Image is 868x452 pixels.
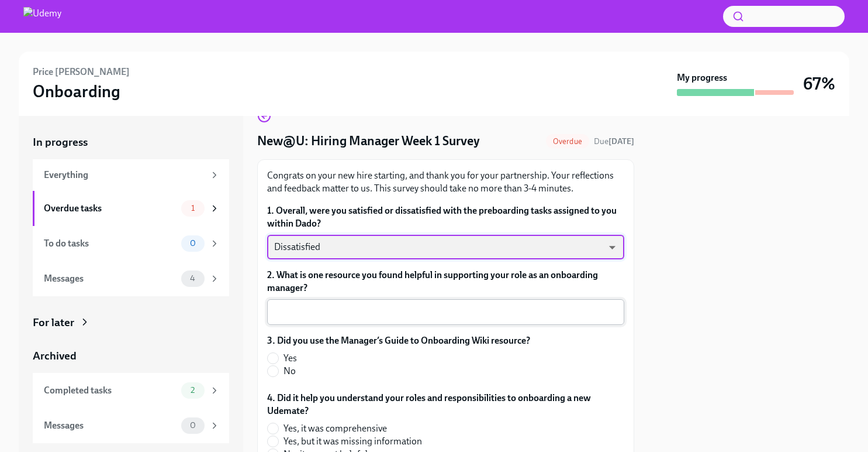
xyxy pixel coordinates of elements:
div: Completed tasks [44,384,177,397]
div: Messages [44,272,177,285]
p: Congrats on your new hire starting, and thank you for your partnership. Your reflections and feed... [267,169,624,195]
div: Overdue tasks [44,202,177,215]
span: 0 [183,239,203,248]
span: Yes, but it was missing information [283,435,422,448]
a: In progress [33,135,229,150]
a: Completed tasks2 [33,373,229,408]
span: 2 [184,386,202,395]
div: Everything [44,169,205,182]
div: Dissatisfied [267,235,624,259]
strong: [DATE] [608,136,634,146]
span: 1 [184,204,202,213]
a: To do tasks0 [33,226,229,261]
label: 2. What is one resource you found helpful in supporting your role as an onboarding manager? [267,269,624,295]
a: Overdue tasks1 [33,191,229,226]
strong: My progress [677,71,727,84]
a: Archived [33,348,229,364]
h4: New@U: Hiring Manager Week 1 Survey [257,132,480,150]
h6: Price [PERSON_NAME] [33,66,130,78]
span: Due [594,136,634,146]
label: 3. Did you use the Manager’s Guide to Onboarding Wiki resource? [267,334,530,347]
a: Everything [33,159,229,191]
span: Yes [283,352,297,365]
a: Messages4 [33,261,229,296]
span: 0 [183,421,203,430]
a: For later [33,315,229,330]
span: Yes, it was comprehensive [283,422,387,435]
h3: Onboarding [33,81,120,102]
div: Messages [44,419,177,432]
div: To do tasks [44,237,177,250]
label: 4. Did it help you understand your roles and responsibilities to onboarding a new Udemate? [267,392,624,417]
label: 1. Overall, were you satisfied or dissatisfied with the preboarding tasks assigned to you within ... [267,204,624,230]
a: Messages0 [33,408,229,443]
div: For later [33,315,74,330]
span: September 16th, 2025 09:00 [594,136,634,147]
span: Overdue [546,137,589,146]
span: No [283,365,296,378]
h3: 67% [803,73,835,94]
img: Udemy [23,7,61,26]
span: 4 [183,274,202,283]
